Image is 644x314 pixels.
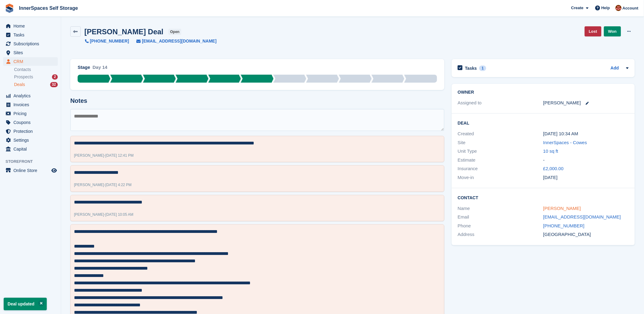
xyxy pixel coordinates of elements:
span: Invoices [13,100,50,109]
a: menu [3,48,58,57]
h2: Owner [458,90,629,95]
a: [PERSON_NAME] [543,206,581,211]
span: Tasks [13,31,50,39]
span: Sites [13,48,50,57]
span: [DATE] 12:41 PM [105,153,134,158]
div: - [74,153,134,158]
a: menu [3,118,58,127]
h2: Contact [458,194,629,200]
a: menu [3,127,58,136]
a: Prospects 2 [14,74,58,80]
span: Help [602,5,610,11]
a: InnerSpaces Self Storage [17,3,80,13]
span: Coupons [13,118,50,127]
a: Lost [585,26,602,36]
p: Deal updated [4,298,47,310]
div: Email [458,214,543,221]
span: Settings [13,136,50,144]
h2: Notes [70,97,444,104]
div: - [543,157,629,164]
span: [PERSON_NAME] [74,153,104,158]
div: [DATE] 10:34 AM [543,130,629,137]
a: Won [604,26,621,36]
div: Created [458,130,543,137]
a: Add [611,65,619,72]
span: [EMAIL_ADDRESS][DOMAIN_NAME] [142,38,216,44]
div: - [74,182,132,188]
a: InnerSpaces - Cowes [543,140,587,145]
a: [EMAIL_ADDRESS][DOMAIN_NAME] [543,214,621,219]
div: [PERSON_NAME] [543,99,581,107]
h2: [PERSON_NAME] Deal [84,28,164,36]
a: menu [3,145,58,153]
a: menu [3,100,58,109]
div: [GEOGRAPHIC_DATA] [543,231,629,238]
a: menu [3,39,58,48]
a: menu [3,136,58,144]
div: 1 [479,65,486,71]
div: 32 [50,82,58,87]
div: Assigned to [458,99,543,107]
a: Deals 32 [14,81,58,88]
span: [PHONE_NUMBER] [90,38,129,44]
span: Analytics [13,92,50,100]
div: 2 [52,74,58,80]
div: Stage [78,64,90,71]
span: [PERSON_NAME] [74,212,104,217]
div: [DATE] [543,174,629,181]
a: menu [3,22,58,30]
span: Deals [14,82,25,88]
span: [DATE] 10:05 AM [105,212,134,217]
a: Preview store [50,167,58,174]
span: Subscriptions [13,39,50,48]
span: [PERSON_NAME] [74,183,104,187]
div: Phone [458,222,543,230]
a: [PHONE_NUMBER] [85,38,129,44]
img: Abby Tilley [616,5,622,11]
span: Capital [13,145,50,153]
span: Protection [13,127,50,136]
span: Prospects [14,74,33,80]
h2: Tasks [465,65,477,71]
div: - [74,212,134,217]
div: Estimate [458,157,543,164]
div: Site [458,139,543,146]
span: Pricing [13,109,50,118]
div: Move-in [458,174,543,181]
span: CRM [13,57,50,66]
span: Storefront [6,159,61,165]
span: Account [623,5,638,11]
div: Day 14 [93,64,107,75]
span: [DATE] 4:22 PM [105,183,132,187]
a: menu [3,166,58,175]
a: 10 sq ft [543,148,558,154]
a: menu [3,109,58,118]
a: Contacts [14,67,58,73]
img: stora-icon-8386f47178a22dfd0bd8f6a31ec36ba5ce8667c1dd55bd0f319d3a0aa187defe.svg [5,4,14,13]
a: [EMAIL_ADDRESS][DOMAIN_NAME] [129,38,216,44]
div: Unit Type [458,148,543,155]
div: Name [458,205,543,212]
span: Home [13,22,50,30]
a: menu [3,92,58,100]
a: [PHONE_NUMBER] [543,223,584,228]
div: Address [458,231,543,238]
a: £2,000.00 [543,166,564,171]
span: Online Store [13,166,50,175]
a: menu [3,57,58,66]
h2: Deal [458,120,629,126]
a: menu [3,31,58,39]
span: Create [571,5,583,11]
span: open [168,29,182,35]
div: Insurance [458,165,543,172]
